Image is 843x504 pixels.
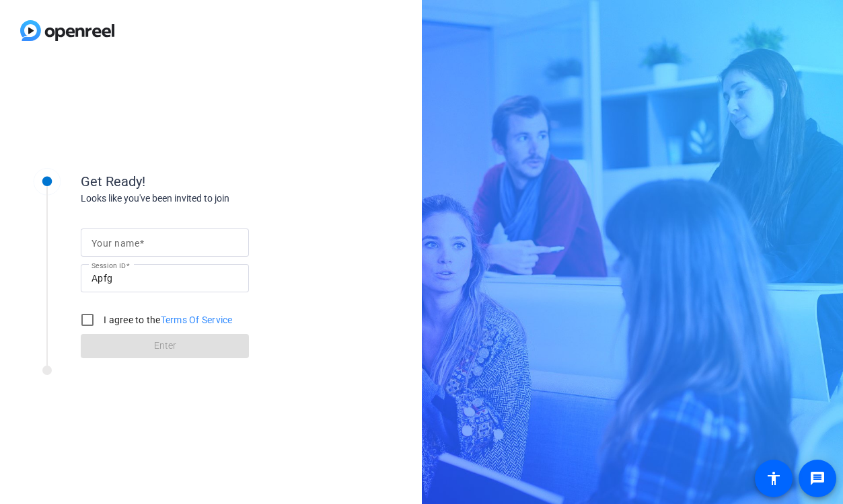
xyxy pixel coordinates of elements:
div: Looks like you've been invited to join [81,192,350,206]
label: I agree to the [101,313,233,327]
mat-icon: accessibility [766,470,782,487]
mat-label: Session ID [91,261,126,269]
div: Get Ready! [81,171,350,192]
mat-icon: message [809,470,826,487]
a: Terms Of Service [161,314,233,325]
mat-label: Your name [91,238,139,249]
